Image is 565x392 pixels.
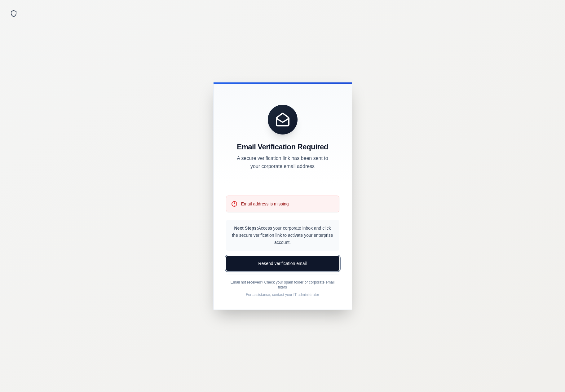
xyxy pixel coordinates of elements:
[234,226,258,231] strong: Next Steps:
[226,292,339,297] p: For assistance, contact your IT administrator
[221,142,344,152] h3: Email Verification Required
[241,201,289,207] p: Email address is missing
[233,154,332,170] p: A secure verification link has been sent to your corporate email address
[231,225,334,246] p: Access your corporate inbox and click the secure verification link to activate your enterprise ac...
[226,256,339,271] button: Resend verification email
[226,280,339,290] p: Email not received? Check your spam folder or corporate email filters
